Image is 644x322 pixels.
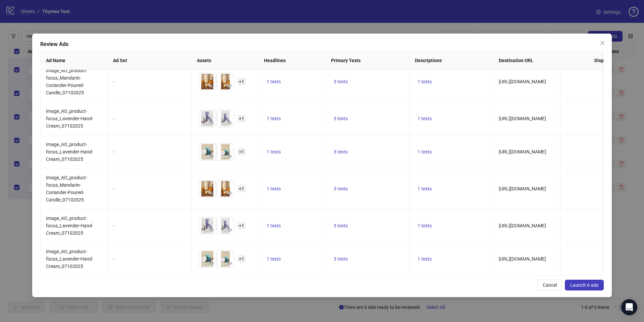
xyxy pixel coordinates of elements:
button: Preview [208,226,216,234]
span: eye [209,261,214,266]
button: 1 texts [415,114,434,123]
span: + 1 [237,78,246,85]
button: Preview [208,119,216,127]
span: eye [227,121,232,125]
span: eye [227,84,232,88]
div: - [113,78,186,85]
th: Assets [192,51,259,70]
span: 1 texts [418,256,432,262]
span: 3 texts [334,223,348,228]
span: 1 texts [267,223,281,228]
img: Asset 2 [217,110,234,127]
span: eye [227,228,232,232]
span: 3 texts [334,79,348,84]
button: 1 texts [415,148,434,156]
div: - [113,222,186,229]
img: Asset 2 [217,143,234,160]
span: eye [209,228,214,232]
button: Preview [208,152,216,160]
button: Preview [226,152,234,160]
button: 1 texts [415,255,434,263]
button: 1 texts [264,255,283,263]
th: Destination URL [493,51,589,70]
button: 1 texts [415,185,434,193]
span: Launch 6 ads [570,282,598,288]
span: Image_AO_product-focus_Mandarin-Coriander-Poured-Candle_07102025 [46,175,87,202]
button: 1 texts [264,114,283,123]
th: Descriptions [410,51,493,70]
button: 3 texts [331,78,351,86]
span: + 1 [237,185,246,192]
img: Asset 1 [199,110,216,127]
span: [URL][DOMAIN_NAME] [499,256,546,262]
button: 1 texts [264,148,283,156]
button: 1 texts [415,78,434,86]
img: Asset 2 [217,180,234,197]
span: 3 texts [334,256,348,262]
span: [URL][DOMAIN_NAME] [499,223,546,228]
th: Ad Name [41,51,108,70]
span: 1 texts [267,116,281,121]
span: eye [227,261,232,266]
span: 1 texts [267,186,281,191]
button: Preview [226,226,234,234]
span: 1 texts [418,223,432,228]
span: eye [209,121,214,125]
button: Cancel [537,280,562,290]
span: 1 texts [267,149,281,154]
span: [URL][DOMAIN_NAME] [499,186,546,191]
span: 1 texts [418,186,432,191]
span: [URL][DOMAIN_NAME] [499,79,546,84]
button: 1 texts [264,222,283,230]
button: 3 texts [331,255,351,263]
img: Asset 1 [199,217,216,234]
span: Cancel [543,282,557,288]
span: Image_AO_product-focus_Lavender-Hand-Cream_07102025 [46,216,93,236]
span: 1 texts [267,256,281,262]
button: Preview [226,189,234,197]
button: 1 texts [264,185,283,193]
button: 3 texts [331,185,351,193]
button: 1 texts [264,78,283,86]
img: Asset 1 [199,250,216,267]
span: eye [209,154,214,158]
button: Preview [208,189,216,197]
span: eye [227,191,232,195]
button: Preview [208,82,216,90]
button: 3 texts [331,114,351,123]
span: 1 texts [418,116,432,121]
span: close [600,40,605,46]
span: Image_AO_product-focus_Lavender-Hand-Cream_07102025 [46,249,93,269]
span: + 1 [237,255,246,263]
button: Preview [226,82,234,90]
th: Headlines [259,51,326,70]
img: Asset 2 [217,217,234,234]
img: Asset 1 [199,73,216,90]
span: + 1 [237,222,246,229]
span: 1 texts [418,79,432,84]
span: 1 texts [418,149,432,154]
button: 3 texts [331,148,351,156]
span: 1 texts [267,79,281,84]
img: Asset 2 [217,250,234,267]
span: 3 texts [334,149,348,154]
button: 1 texts [415,222,434,230]
div: - [113,115,186,122]
span: eye [227,154,232,158]
span: + 1 [237,148,246,155]
span: [URL][DOMAIN_NAME] [499,116,546,121]
span: 3 texts [334,116,348,121]
span: eye [209,84,214,88]
div: Review Ads [40,40,604,48]
div: - [113,148,186,155]
button: Preview [226,259,234,267]
button: 3 texts [331,222,351,230]
th: Primary Texts [326,51,410,70]
img: Asset 1 [199,143,216,160]
span: + 1 [237,115,246,122]
button: Close [597,38,608,48]
div: Open Intercom Messenger [621,299,637,315]
button: Launch 6 ads [565,280,604,290]
img: Asset 1 [199,180,216,197]
div: - [113,185,186,192]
